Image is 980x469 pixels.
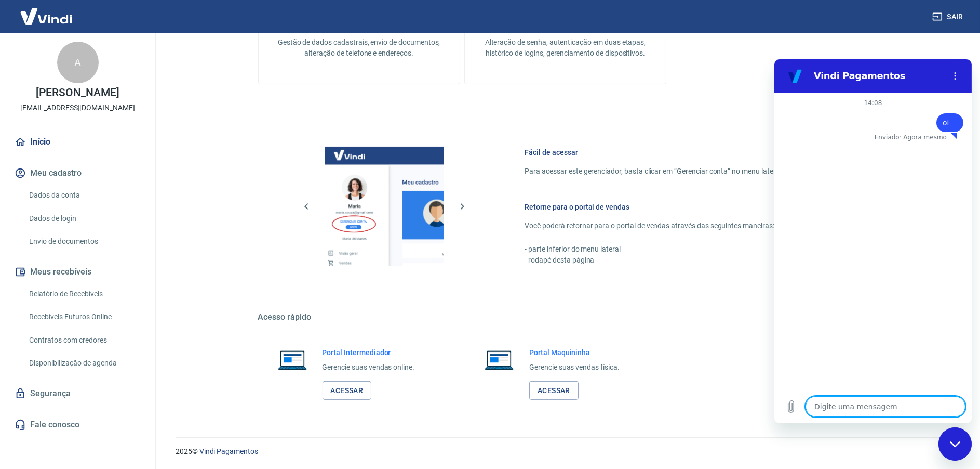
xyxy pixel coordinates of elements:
p: Você poderá retornar para o portal de vendas através das seguintes maneiras: [525,220,848,231]
p: Gerencie suas vendas online. [323,362,415,373]
a: Recebíveis Futuros Online [25,306,143,328]
a: Dados de login [25,208,143,229]
iframe: Botão para abrir a janela de mensagens, conversa em andamento [938,427,972,461]
a: Início [12,131,143,153]
h5: Acesso rápido [258,312,873,322]
p: Alteração de senha, autenticação em duas etapas, histórico de logins, gerenciamento de dispositivos. [481,37,649,59]
p: - rodapé desta página [525,255,848,266]
p: 2025 © [176,446,955,457]
button: Meus recebíveis [12,260,143,283]
img: Imagem de um notebook aberto [271,347,314,372]
a: Fale conosco [12,413,143,436]
a: Disponibilização de agenda [25,353,143,374]
a: Contratos com credores [25,330,143,351]
p: [PERSON_NAME] [36,87,119,98]
p: Para acessar este gerenciador, basta clicar em “Gerenciar conta” no menu lateral do portal de ven... [525,166,848,177]
button: Sair [930,7,968,27]
a: Vindi Pagamentos [199,447,258,455]
p: Gestão de dados cadastrais, envio de documentos, alteração de telefone e endereços. [275,37,443,59]
a: Relatório de Recebíveis [25,283,143,305]
iframe: Janela de mensagens [774,59,972,423]
h6: Portal Intermediador [323,347,415,358]
a: Dados da conta [25,185,143,206]
h6: Fácil de acessar [525,147,848,158]
a: Envio de documentos [25,231,143,252]
a: Acessar [529,381,579,400]
a: Acessar [323,381,372,400]
button: Meu cadastro [12,162,143,185]
img: Imagem da dashboard mostrando o botão de gerenciar conta na sidebar no lado esquerdo [325,147,444,266]
p: - parte inferior do menu lateral [525,244,848,255]
p: [EMAIL_ADDRESS][DOMAIN_NAME] [20,102,135,113]
div: A [57,42,99,83]
p: Gerencie suas vendas física. [529,362,620,373]
img: Imagem de um notebook aberto [477,347,521,372]
a: Segurança [12,382,143,405]
img: Vindi [12,1,80,32]
h6: Portal Maquininha [529,347,620,358]
h6: Retorne para o portal de vendas [525,202,848,212]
